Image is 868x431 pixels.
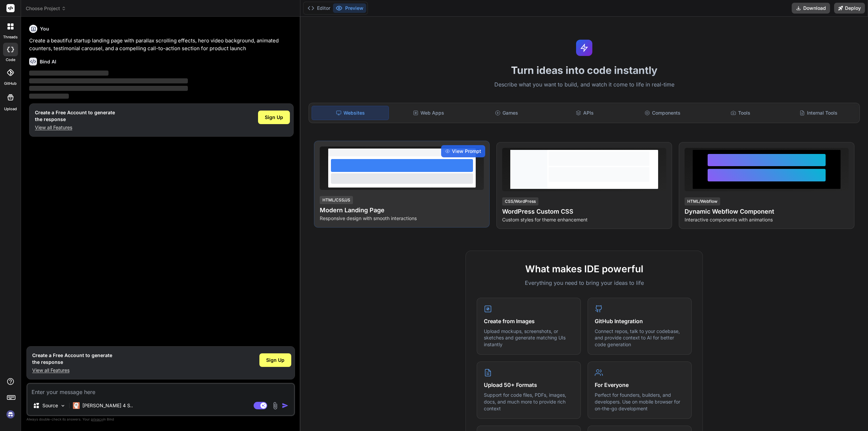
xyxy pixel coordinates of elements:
div: HTML/CSS/JS [320,196,353,204]
h6: Bind AI [40,58,56,65]
span: ‌ [29,71,108,76]
label: threads [3,34,18,40]
span: Sign Up [265,114,283,121]
h4: Create from Images [484,317,574,325]
p: Interactive components with animations [685,216,849,223]
div: Web Apps [390,106,467,120]
p: View all Features [35,124,115,131]
p: Everything you need to bring your ideas to life [477,279,692,287]
button: Deploy [834,3,865,14]
button: Download [792,3,830,14]
span: privacy [91,417,103,421]
div: Internal Tools [780,106,857,120]
p: Describe what you want to build, and watch it come to life in real-time [304,80,864,89]
div: HTML/Webflow [685,197,720,205]
p: Create a beautiful startup landing page with parallax scrolling effects, hero video background, a... [29,37,294,52]
p: Source [42,402,58,409]
h4: GitHub Integration [595,317,685,325]
p: Perfect for founders, builders, and developers. Use on mobile browser for on-the-go development [595,392,685,412]
label: Upload [4,106,17,112]
p: View all Features [32,367,112,374]
h4: Modern Landing Page [320,205,484,215]
h1: Create a Free Account to generate the response [32,352,112,366]
div: APIs [546,106,623,120]
span: ‌ [29,78,188,83]
span: ‌ [29,94,69,99]
img: Pick Models [60,403,66,409]
p: Upload mockups, screenshots, or sketches and generate matching UIs instantly [484,328,574,348]
label: code [6,57,15,63]
img: signin [5,409,16,420]
h4: For Everyone [595,381,685,389]
span: Sign Up [266,357,284,364]
img: Claude 4 Sonnet [73,402,80,409]
h4: WordPress Custom CSS [502,207,666,216]
span: Choose Project [26,5,66,12]
h1: Create a Free Account to generate the response [35,109,115,123]
p: Support for code files, PDFs, images, docs, and much more to provide rich context [484,392,574,412]
h2: What makes IDE powerful [477,262,692,276]
h4: Upload 50+ Formats [484,381,574,389]
h6: You [40,25,49,32]
img: icon [282,402,289,409]
div: Tools [702,106,779,120]
p: Always double-check its answers. Your in Bind [26,416,295,423]
label: GitHub [4,81,17,86]
div: Games [468,106,545,120]
span: ‌ [29,86,188,91]
button: Editor [305,3,333,13]
img: attachment [271,402,279,410]
h1: Turn ideas into code instantly [304,64,864,76]
div: CSS/WordPress [502,197,538,205]
p: Connect repos, talk to your codebase, and provide context to AI for better code generation [595,328,685,348]
div: Websites [312,106,389,120]
p: Custom styles for theme enhancement [502,216,666,223]
p: Responsive design with smooth interactions [320,215,484,222]
span: View Prompt [452,148,481,155]
div: Components [624,106,701,120]
p: [PERSON_NAME] 4 S.. [82,402,133,409]
button: Preview [333,3,366,13]
h4: Dynamic Webflow Component [685,207,849,216]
